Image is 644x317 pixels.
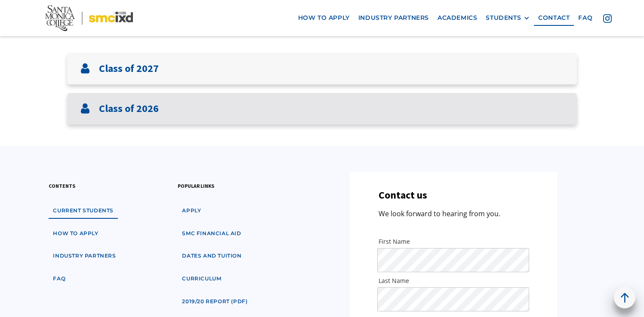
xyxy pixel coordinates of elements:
a: industry partners [354,10,433,26]
a: how to apply [294,10,354,26]
a: dates and tuition [178,248,246,264]
a: curriculum [178,271,225,287]
img: User icon [80,103,90,114]
a: industry partners [49,248,120,264]
p: We look forward to hearing from you. [379,208,500,220]
a: Academics [433,10,481,26]
h3: popular links [178,182,214,190]
a: 2019/20 Report (pdf) [178,294,252,310]
img: Santa Monica College - SMC IxD logo [45,5,133,31]
a: apply [178,203,205,219]
label: Last Name [379,277,528,285]
h3: Class of 2026 [99,103,159,115]
h3: Contact us [379,189,427,202]
label: First Name [379,237,528,246]
img: icon - instagram [603,14,612,22]
div: STUDENTS [486,14,521,22]
a: contact [534,10,574,26]
img: User icon [80,63,90,74]
a: faq [49,271,70,287]
a: SMC financial aid [178,226,245,242]
a: faq [574,10,597,26]
h3: Class of 2027 [99,62,159,75]
a: how to apply [49,226,102,242]
a: Current students [49,203,118,219]
a: back to top [614,287,635,308]
h3: contents [49,182,75,190]
div: STUDENTS [486,14,530,22]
